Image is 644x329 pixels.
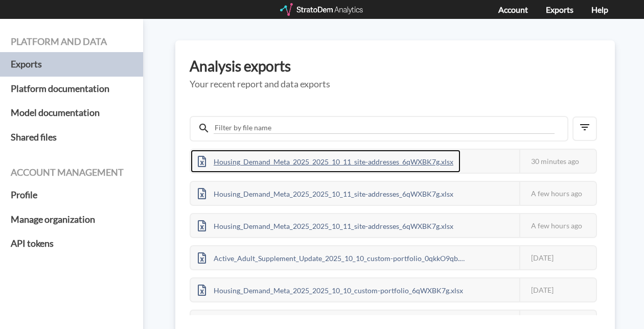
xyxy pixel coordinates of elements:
[546,5,573,14] a: Exports
[191,278,470,301] div: Housing_Demand_Meta_2025_2025_10_10_custom-portfolio_6qWXBK7g.xlsx
[214,122,555,134] input: Filter by file name
[11,207,132,232] a: Manage organization
[498,5,528,14] a: Account
[191,150,461,173] div: Housing_Demand_Meta_2025_2025_10_11_site-addresses_6qWXBK7g.xlsx
[191,156,461,165] a: Housing_Demand_Meta_2025_2025_10_11_site-addresses_6qWXBK7g.xlsx
[191,182,461,205] div: Housing_Demand_Meta_2025_2025_10_11_site-addresses_6qWXBK7g.xlsx
[11,168,132,178] h4: Account management
[191,188,461,197] a: Housing_Demand_Meta_2025_2025_10_11_site-addresses_6qWXBK7g.xlsx
[11,125,132,150] a: Shared files
[191,285,470,293] a: Housing_Demand_Meta_2025_2025_10_10_custom-portfolio_6qWXBK7g.xlsx
[11,101,132,125] a: Model documentation
[191,220,461,229] a: Housing_Demand_Meta_2025_2025_10_11_site-addresses_6qWXBK7g.xlsx
[591,5,608,14] a: Help
[519,214,596,237] div: A few hours ago
[519,278,596,301] div: [DATE]
[11,52,132,77] a: Exports
[191,214,461,237] div: Housing_Demand_Meta_2025_2025_10_11_site-addresses_6qWXBK7g.xlsx
[519,182,596,205] div: A few hours ago
[11,77,132,101] a: Platform documentation
[190,58,601,74] h3: Analysis exports
[191,246,474,269] div: Active_Adult_Supplement_Update_2025_10_10_custom-portfolio_0qkkO9qb.xlsx
[11,37,132,47] h4: Platform and data
[11,183,132,207] a: Profile
[519,246,596,269] div: [DATE]
[11,231,132,256] a: API tokens
[191,252,474,261] a: Active_Adult_Supplement_Update_2025_10_10_custom-portfolio_0qkkO9qb.xlsx
[519,150,596,173] div: 30 minutes ago
[190,79,601,89] h5: Your recent report and data exports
